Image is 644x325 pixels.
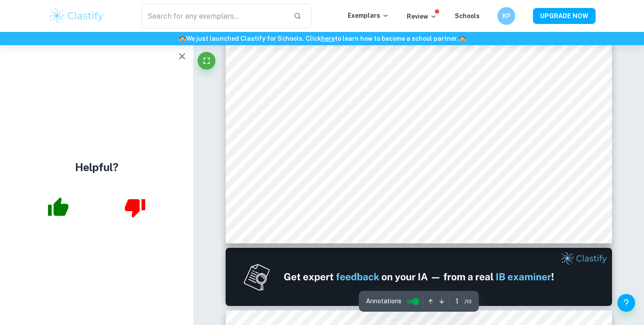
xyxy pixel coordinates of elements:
[75,159,119,175] h4: Helpful?
[465,298,472,305] span: / 13
[617,294,635,312] button: Help and Feedback
[366,297,402,306] span: Annotations
[179,35,186,42] span: 🏫
[348,11,389,20] p: Exemplars
[2,34,642,43] h6: We just launched Clastify for Schools. Click to learn how to become a school partner.
[321,35,335,42] a: here
[198,52,215,70] button: Fullscreen
[497,7,515,25] button: KP
[455,12,480,20] a: Schools
[141,4,286,28] input: Search for any exemplars...
[48,7,105,25] img: Clastify logo
[226,248,612,306] img: Ad
[458,35,466,42] span: 🏫
[501,11,512,21] h6: KP
[407,12,437,21] p: Review
[533,8,596,24] button: UPGRADE NOW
